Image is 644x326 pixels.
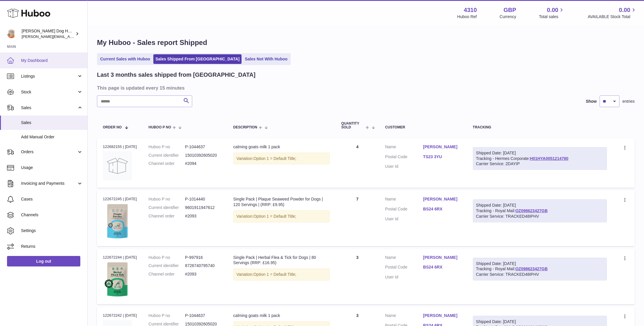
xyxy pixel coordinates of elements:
[588,6,637,20] a: 0.00 AVAILABLE Stock Total
[385,255,423,262] dt: Name
[185,153,222,158] dd: 15010392605020
[233,144,330,150] div: calming goats milk 1 pack
[149,271,185,277] dt: Channel order
[149,153,185,158] dt: Current identifier
[385,206,423,213] dt: Postal Code
[423,206,461,212] a: BS24 6RX
[103,151,132,180] img: no-photo.jpg
[21,196,83,202] span: Cases
[619,6,630,14] span: 0.00
[385,144,423,151] dt: Name
[622,99,635,104] span: entries
[588,14,637,20] span: AVAILABLE Stock Total
[530,156,568,161] a: H01HYA0051214780
[149,161,185,166] dt: Channel order
[103,204,132,239] img: Untitled_2250x2700px_2250x2700px_1.png
[336,191,379,246] td: 7
[385,125,461,129] div: Customer
[21,134,83,140] span: Add Manual Order
[149,263,185,269] dt: Current identifier
[464,6,477,14] strong: 4310
[233,313,330,318] div: calming goats milk 1 pack
[515,208,548,213] a: OZ098623427GB
[504,6,516,14] strong: GBP
[21,212,83,218] span: Channels
[7,29,16,38] img: toby@hackneydoghouse.com
[336,249,379,304] td: 3
[336,138,379,188] td: 4
[233,125,257,129] span: Description
[254,214,296,219] span: Option 1 = Default Title;
[233,196,330,208] div: Single Pack | Plaque Seaweed Powder for Dogs | 120 Servings | (RRP: £9.95)
[149,125,171,129] span: Huboo P no
[476,203,604,208] div: Shipped Date: [DATE]
[423,255,461,260] a: [PERSON_NAME]
[457,14,477,20] div: Huboo Ref
[21,58,83,63] span: My Dashboard
[423,264,461,270] a: BS24 6RX
[233,153,330,165] div: Variation:
[476,214,604,219] div: Carrier Service: TRACKED48IPHV
[103,196,137,202] div: 122672245 | [DATE]
[539,14,565,20] span: Total sales
[476,272,604,277] div: Carrier Service: TRACKED48IPHV
[547,6,558,14] span: 0.00
[385,313,423,320] dt: Name
[254,272,296,277] span: Option 1 = Default Title;
[385,264,423,271] dt: Postal Code
[21,120,83,125] span: Sales
[385,154,423,161] dt: Postal Code
[185,205,222,210] dd: 9601911947612
[185,196,222,202] dd: P-1014440
[243,54,289,64] a: Sales Not With Huboo
[341,122,364,129] span: Quantity Sold
[185,255,222,260] dd: P-997916
[149,196,185,202] dt: Huboo P no
[473,147,607,170] div: Tracking - Hermes Corporate:
[98,54,152,64] a: Current Sales with Huboo
[97,38,635,47] h1: My Huboo - Sales report Shipped
[103,255,137,260] div: 122672244 | [DATE]
[476,319,604,325] div: Shipped Date: [DATE]
[473,199,607,222] div: Tracking - Royal Mail:
[233,210,330,222] div: Variation:
[97,85,633,91] h3: This page is updated every 15 minutes
[153,54,242,64] a: Sales Shipped From [GEOGRAPHIC_DATA]
[22,28,74,39] div: [PERSON_NAME] Dog House
[185,263,222,269] dd: 8726740795740
[476,161,604,167] div: Carrier Service: 2DAYIP
[476,150,604,156] div: Shipped Date: [DATE]
[7,256,80,266] a: Log out
[473,125,607,129] div: Tracking
[103,125,122,129] span: Order No
[21,244,83,249] span: Returns
[423,196,461,202] a: [PERSON_NAME]
[21,181,77,186] span: Invoicing and Payments
[149,205,185,210] dt: Current identifier
[97,71,256,79] h2: Last 3 months sales shipped from [GEOGRAPHIC_DATA]
[185,213,222,219] dd: #2093
[149,144,185,150] dt: Huboo P no
[254,156,296,161] span: Option 1 = Default Title;
[21,105,77,111] span: Sales
[149,213,185,219] dt: Channel order
[149,255,185,260] dt: Huboo P no
[22,34,117,39] span: [PERSON_NAME][EMAIL_ADDRESS][DOMAIN_NAME]
[21,89,77,95] span: Stock
[539,6,565,20] a: 0.00 Total sales
[21,228,83,233] span: Settings
[233,255,330,266] div: Single Pack | Herbal Flea & Tick for Dogs | 80 Servings (RRP: £16.95)
[473,258,607,281] div: Tracking - Royal Mail:
[21,74,77,79] span: Listings
[21,165,83,170] span: Usage
[423,144,461,150] a: [PERSON_NAME]
[21,149,77,155] span: Orders
[423,154,461,160] a: TS23 3YU
[185,161,222,166] dd: #2094
[385,216,423,222] dt: User Id
[385,196,423,203] dt: Name
[423,313,461,318] a: [PERSON_NAME]
[103,144,137,149] div: 122682155 | [DATE]
[185,144,222,150] dd: P-1044637
[233,269,330,280] div: Variation:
